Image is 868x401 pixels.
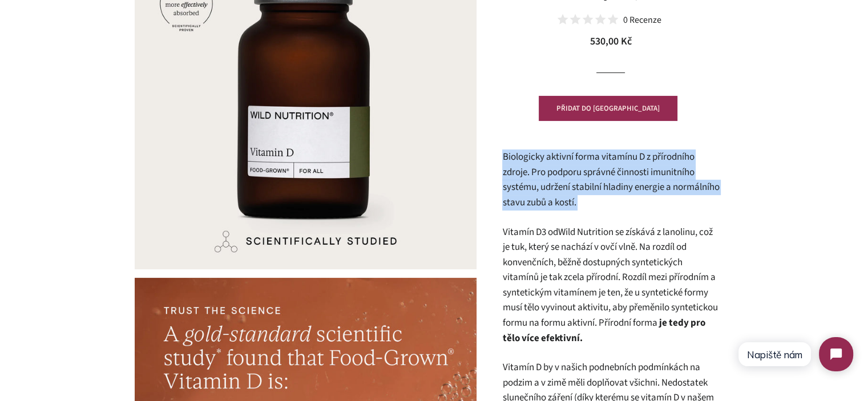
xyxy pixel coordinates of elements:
div: 0 Recenze [623,16,661,24]
span: Biologicky aktivní forma vitamínu D z přírodního zdroje. Pro podporu správné činnosti imunitního ... [502,150,719,209]
strong: je tedy pro tělo více efektivní. [502,316,705,345]
iframe: Tidio Chat [728,327,863,381]
p: Vitamín D3 od se získává z lanolinu, což je tuk, který se nachází v ovčí vlně. Na rozdíl od konve... [502,225,719,346]
span: 530,00 Kč [590,34,632,48]
button: PŘIDAT DO [GEOGRAPHIC_DATA] [539,96,677,121]
span: Wild Nutrition [558,225,613,239]
span: PŘIDAT DO [GEOGRAPHIC_DATA] [556,103,660,114]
